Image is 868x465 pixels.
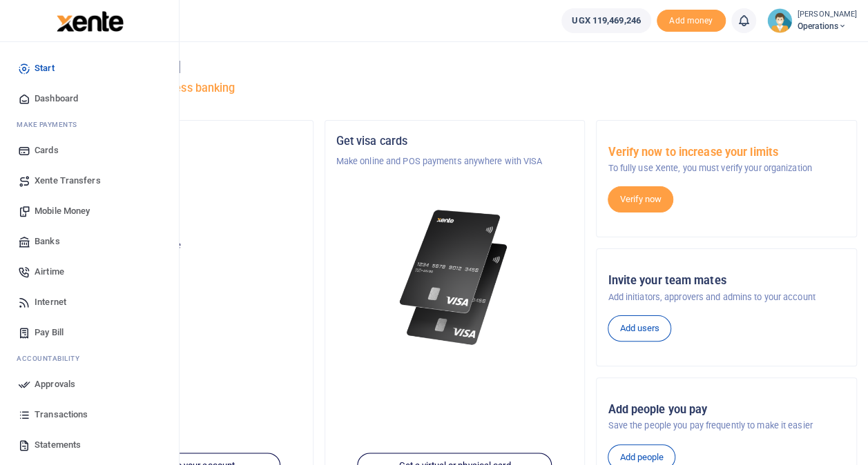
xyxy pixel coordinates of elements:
a: profile-user [PERSON_NAME] Operations [767,8,857,33]
h5: Welcome to better business banking [52,81,857,95]
a: Transactions [11,399,168,430]
h5: Verify now to increase your limits [608,146,845,159]
p: Add initiators, approvers and admins to your account [608,290,845,304]
a: logo-small logo-large logo-large [55,15,124,26]
a: Internet [11,287,168,317]
span: Add money [657,10,726,32]
a: Xente Transfers [11,166,168,196]
p: Make online and POS payments anywhere with VISA [336,155,574,168]
span: ake Payments [23,119,77,130]
img: profile-user [767,8,792,33]
a: UGX 119,469,246 [561,8,651,33]
a: Banks [11,226,168,257]
span: countability [27,353,79,364]
h5: Invite your team mates [608,274,845,288]
a: Statements [11,430,168,460]
span: Internet [35,295,66,309]
small: [PERSON_NAME] [798,9,857,21]
span: Airtime [35,265,64,279]
li: M [11,114,168,135]
p: Save the people you pay frequently to make it easier [608,419,845,433]
img: logo-large [57,11,124,32]
a: Mobile Money [11,196,168,226]
a: Cards [11,135,168,166]
span: Mobile Money [35,204,90,218]
span: Banks [35,235,60,248]
a: Approvals [11,369,168,399]
span: Statements [35,438,81,452]
p: To fully use Xente, you must verify your organization [608,161,845,175]
h5: Add people you pay [608,403,845,417]
p: Operations [64,208,302,222]
h5: Account [64,188,302,201]
span: Cards [35,144,59,157]
img: xente-_physical_cards.png [396,201,514,354]
a: Dashboard [11,83,168,114]
h5: UGX 119,469,246 [64,256,302,270]
a: Airtime [11,257,168,287]
a: Pay Bill [11,317,168,348]
p: THET [64,155,302,168]
h5: Organization [64,135,302,148]
li: Toup your wallet [657,10,726,32]
li: Ac [11,348,168,369]
span: Xente Transfers [35,174,101,188]
span: Start [35,61,55,75]
li: Wallet ballance [556,8,657,33]
a: Verify now [608,186,673,212]
span: Dashboard [35,92,78,106]
p: Your current account balance [64,239,302,253]
a: Add money [657,14,726,25]
span: Approvals [35,377,75,391]
span: Transactions [35,408,88,422]
span: Operations [798,20,857,32]
span: UGX 119,469,246 [572,14,641,28]
a: Start [11,53,168,83]
a: Add users [608,315,671,342]
span: Pay Bill [35,326,64,339]
h5: Get visa cards [336,135,574,148]
h4: Hello [PERSON_NAME] [52,59,857,75]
